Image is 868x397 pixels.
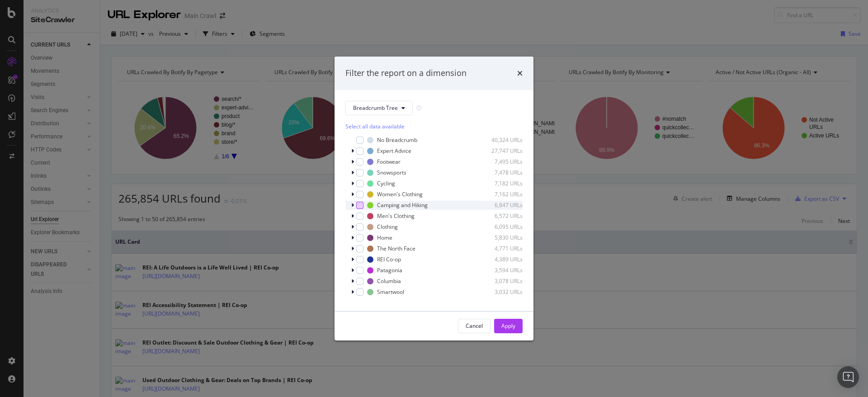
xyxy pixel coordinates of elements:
[478,255,523,263] div: 4,389 URLs
[377,180,395,187] div: Cycling
[478,180,523,187] div: 7,182 URLs
[478,158,523,165] div: 7,495 URLs
[377,277,401,285] div: Columbia
[478,223,523,231] div: 6,095 URLs
[377,255,401,263] div: REI Co-op
[466,322,483,330] div: Cancel
[478,277,523,285] div: 3,078 URLs
[377,158,401,165] div: Footwear
[345,67,467,79] div: Filter the report on a dimension
[335,57,533,340] div: modal
[478,147,523,155] div: 27,747 URLs
[478,201,523,209] div: 6,847 URLs
[377,266,402,274] div: Patagonia
[837,366,859,388] div: Open Intercom Messenger
[377,234,392,241] div: Home
[377,147,411,155] div: Expert Advice
[478,288,523,296] div: 3,032 URLs
[377,245,415,252] div: The North Face
[478,212,523,220] div: 6,572 URLs
[353,104,398,112] span: Breadcrumb Tree
[377,169,406,176] div: Snowsports
[494,319,523,333] button: Apply
[377,288,404,296] div: Smartwool
[377,136,417,144] div: No Breadcrumb
[478,190,523,198] div: 7,162 URLs
[478,234,523,241] div: 5,830 URLs
[377,223,398,231] div: Clothing
[458,319,491,333] button: Cancel
[377,190,423,198] div: Women's Clothing
[478,245,523,252] div: 4,771 URLs
[345,123,523,130] div: Select all data available
[478,266,523,274] div: 3,594 URLs
[478,169,523,176] div: 7,478 URLs
[345,101,413,115] button: Breadcrumb Tree
[377,212,415,220] div: Men's Clothing
[517,67,523,79] div: times
[478,136,523,144] div: 40,324 URLs
[377,201,428,209] div: Camping and Hiking
[501,322,515,330] div: Apply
